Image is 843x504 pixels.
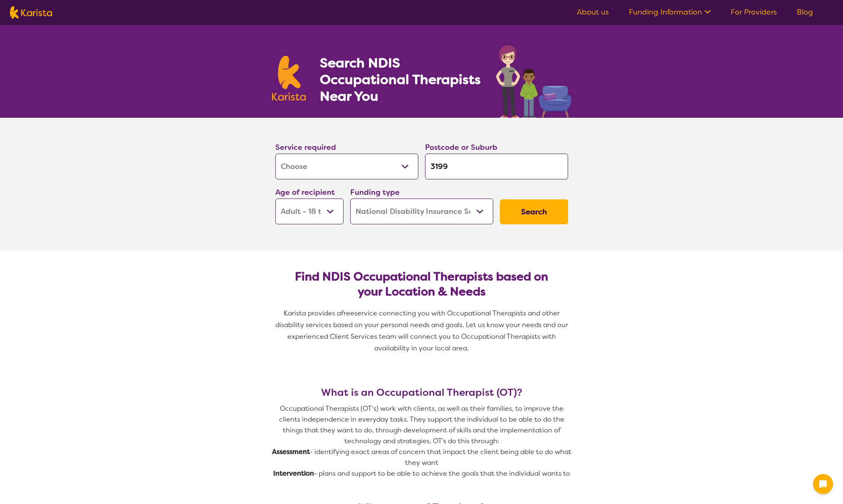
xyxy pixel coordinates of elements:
p: - identifying exact areas of concern that impact the client being able to do what they want [272,447,571,468]
a: About us [577,7,609,17]
strong: Intervention [273,469,314,478]
p: Occupational Therapists (OT’s) work with clients, as well as their families, to improve the clien... [272,403,571,447]
h2: Find NDIS Occupational Therapists based on your Location & Needs [282,269,561,299]
img: occupational-therapy [496,45,571,118]
span: service connecting you with Occupational Therapists and other disability services based on your p... [275,309,570,353]
a: For Providers [731,7,777,17]
p: - plans and support to be able to achieve the goals that the individual wants to [272,468,571,479]
label: Postcode or Suburb [425,142,497,152]
img: Karista logo [272,56,306,101]
label: Age of recipient [275,187,335,197]
img: Karista logo [10,6,52,19]
h1: Search NDIS Occupational Therapists Near You [320,55,482,104]
a: Blog [797,7,813,17]
span: free [341,309,354,318]
span: Karista provides a [284,309,341,318]
button: Search [500,199,568,224]
label: Service required [275,142,336,152]
input: Type [425,154,568,179]
h3: What is an Occupational Therapist (OT)? [272,387,571,398]
a: Funding Information [629,7,711,17]
label: Funding type [350,187,400,197]
strong: Assessment [272,447,310,456]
